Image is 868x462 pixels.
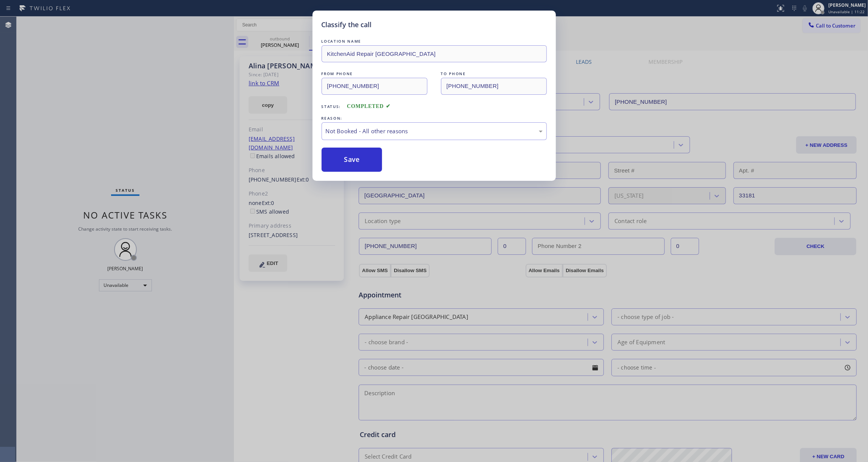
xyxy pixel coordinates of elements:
input: From phone [322,78,427,95]
div: LOCATION NAME [322,37,547,45]
span: Status: [322,104,341,109]
div: TO PHONE [441,70,547,78]
h5: Classify the call [322,20,372,30]
input: To phone [441,78,547,95]
div: REASON: [322,114,547,122]
button: Save [322,148,382,172]
div: FROM PHONE [322,70,427,78]
div: Not Booked - All other reasons [326,127,543,136]
span: COMPLETED [347,103,391,109]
